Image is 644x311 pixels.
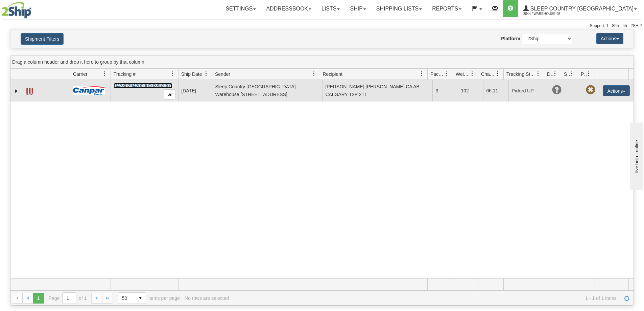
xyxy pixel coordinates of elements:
span: Shipment Issues [564,71,570,77]
iframe: chat widget [628,121,643,190]
img: 14 - Canpar [73,86,105,95]
span: Charge [481,71,495,77]
span: 50 [122,295,131,302]
a: Pickup Status filter column settings [583,68,595,80]
span: Pickup Not Assigned [586,85,595,95]
span: Carrier [73,71,88,77]
a: Sender filter column settings [308,68,320,80]
td: Picked UP [508,80,549,102]
span: Sender [215,71,230,77]
span: Page of 1 [49,292,87,304]
a: Label [26,85,33,96]
a: Lists [316,0,345,17]
button: Actions [603,85,630,96]
a: Charge filter column settings [492,68,503,80]
a: Weight filter column settings [467,68,478,80]
input: Page 1 [63,293,76,304]
span: items per page [118,292,180,304]
td: 102 [458,80,483,102]
td: [PERSON_NAME] [PERSON_NAME] CA AB CALGARY T2P 2T1 [322,80,432,102]
span: select [135,293,146,304]
span: Unknown [552,85,562,95]
a: Reports [427,0,467,17]
a: Tracking Status filter column settings [532,68,544,80]
a: Carrier filter column settings [99,68,111,80]
span: 2044 / Warehouse 95 [523,10,574,17]
div: No rows are selected [185,295,229,301]
a: Expand [13,88,20,94]
a: Ship Date filter column settings [200,68,212,80]
a: Ship [345,0,371,17]
div: live help - online [5,6,63,11]
td: 3 [432,80,458,102]
span: Sleep Country [GEOGRAPHIC_DATA] [529,6,634,12]
span: 1 - 1 of 1 items [234,295,617,301]
span: Page 1 [33,293,44,304]
button: Shipment Filters [21,33,64,45]
div: grid grouping header [10,55,634,69]
label: Platform [501,35,520,42]
span: Tracking Status [506,71,536,77]
a: Addressbook [261,0,316,17]
a: Packages filter column settings [441,68,453,80]
span: Weight [456,71,470,77]
td: [DATE] [178,80,212,102]
a: Refresh [621,293,632,304]
button: Actions [596,33,623,44]
div: Support: 1 - 855 - 55 - 2SHIP [2,23,642,29]
td: Sleep Country [GEOGRAPHIC_DATA] Warehouse [STREET_ADDRESS] [212,80,322,102]
img: logo2044.jpg [2,2,31,19]
button: Copy to clipboard [164,89,175,99]
a: Sleep Country [GEOGRAPHIC_DATA] 2044 / Warehouse 95 [518,0,642,17]
span: Tracking # [114,71,136,77]
a: Shipment Issues filter column settings [566,68,578,80]
span: Delivery Status [547,71,553,77]
a: Tracking # filter column settings [167,68,178,80]
a: D433029420000003852001 [114,83,172,88]
a: Delivery Status filter column settings [549,68,561,80]
a: Recipient filter column settings [416,68,427,80]
td: 66.11 [483,80,508,102]
span: Page sizes drop down [118,292,146,304]
span: Recipient [323,71,342,77]
a: Shipping lists [371,0,427,17]
span: Pickup Status [581,71,587,77]
span: Ship Date [181,71,202,77]
span: Packages [430,71,445,77]
a: Settings [220,0,261,17]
